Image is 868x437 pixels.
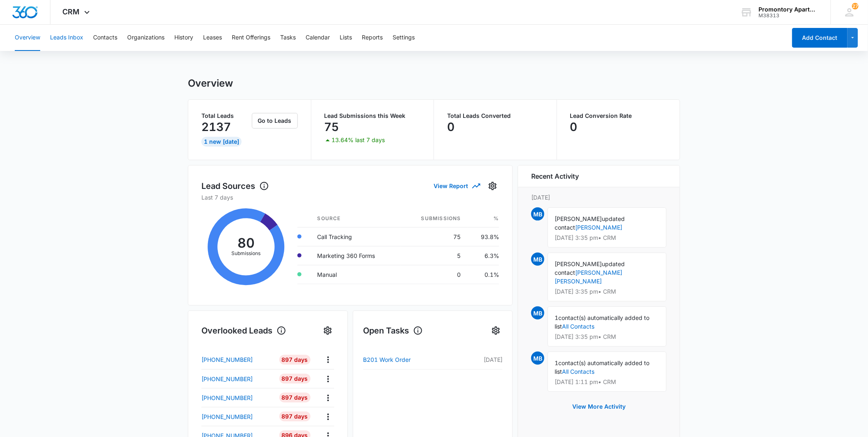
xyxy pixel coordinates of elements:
button: Actions [322,410,334,423]
button: View More Activity [564,397,634,416]
span: 1 [555,314,558,321]
p: Lead Submissions this Week [324,113,421,119]
button: View Report [434,179,480,193]
button: Leases [203,25,222,51]
div: 1 New [DATE] [201,137,242,147]
button: Rent Offerings [232,25,270,51]
p: [PHONE_NUMBER] [201,412,253,421]
p: 0 [447,120,455,133]
p: [DATE] [531,193,667,202]
button: Contacts [93,25,117,51]
h1: Open Tasks [363,324,423,337]
button: History [174,25,193,51]
p: 75 [324,120,339,133]
button: Tasks [280,25,296,51]
a: [PHONE_NUMBER] [201,355,273,364]
span: MB [531,253,544,266]
button: Settings [321,324,334,337]
button: Actions [322,353,334,366]
th: % [468,210,499,228]
a: [PHONE_NUMBER] [201,412,273,421]
h1: Overlooked Leads [201,324,286,337]
a: [PHONE_NUMBER] [201,375,273,383]
button: Overview [15,25,40,51]
div: account name [759,6,819,13]
div: account id [759,13,819,18]
div: 897 Days [279,374,311,384]
button: Calendar [306,25,330,51]
p: 0 [570,120,578,133]
p: Total Leads Converted [447,113,544,119]
button: Organizations [127,25,164,51]
span: [PERSON_NAME] [555,260,602,267]
span: contact(s) automatically added to list [555,359,649,375]
h6: Recent Activity [531,171,579,181]
td: Marketing 360 Forms [311,246,401,265]
td: 5 [400,246,467,265]
div: 897 Days [279,412,311,421]
span: 1 [555,359,558,366]
p: [DATE] 3:35 pm • CRM [555,235,660,241]
span: CRM [63,7,80,16]
th: Submissions [400,210,467,228]
p: 13.64% last 7 days [332,137,385,143]
button: Actions [322,373,334,385]
span: MB [531,352,544,365]
td: Manual [311,265,401,284]
p: 2137 [201,120,231,133]
p: [DATE] [463,355,503,364]
button: Lists [340,25,352,51]
td: 93.8% [468,227,499,246]
button: Reports [362,25,383,51]
a: All Contacts [562,323,594,330]
p: [PHONE_NUMBER] [201,393,253,402]
div: 897 Days [279,355,311,365]
span: MB [531,207,544,221]
p: [DATE] 1:11 pm • CRM [555,379,660,385]
a: All Contacts [562,368,594,375]
span: 27 [852,3,859,9]
p: [PHONE_NUMBER] [201,375,253,383]
button: Settings [393,25,415,51]
a: B201 Work Order [363,355,463,365]
a: Go to Leads [252,117,298,124]
p: [PHONE_NUMBER] [201,355,253,364]
div: 897 Days [279,393,311,402]
div: notifications count [852,3,859,9]
a: [PHONE_NUMBER] [201,393,273,402]
span: MB [531,306,544,320]
p: Total Leads [201,113,250,119]
p: Lead Conversion Rate [570,113,667,119]
span: contact(s) automatically added to list [555,314,649,330]
button: Settings [486,179,499,193]
h1: Lead Sources [201,180,269,192]
h1: Overview [188,77,233,90]
td: Call Tracking [311,227,401,246]
button: Settings [489,324,503,337]
td: 75 [400,227,467,246]
button: Actions [322,391,334,404]
a: [PERSON_NAME] [575,224,622,231]
p: Last 7 days [201,193,499,202]
p: [DATE] 3:35 pm • CRM [555,334,660,340]
th: Source [311,210,401,228]
td: 6.3% [468,246,499,265]
td: 0 [400,265,467,284]
a: [PERSON_NAME] [PERSON_NAME] [555,269,622,285]
button: Add Contact [792,28,847,48]
button: Go to Leads [252,113,298,129]
td: 0.1% [468,265,499,284]
p: [DATE] 3:35 pm • CRM [555,289,660,294]
span: [PERSON_NAME] [555,215,602,222]
button: Leads Inbox [50,25,83,51]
